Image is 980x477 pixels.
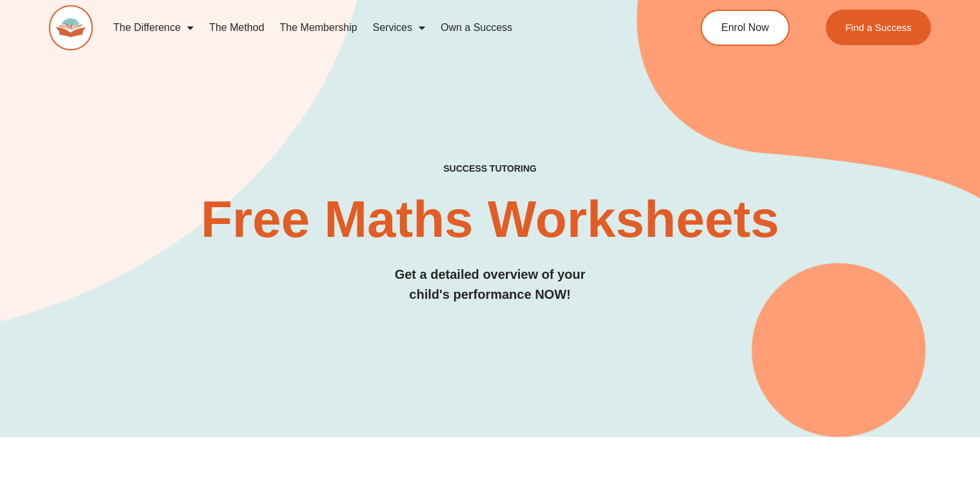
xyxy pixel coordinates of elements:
[49,163,931,174] h4: SUCCESS TUTORING​
[826,10,932,45] a: Find a Success
[49,265,931,305] h3: Get a detailed overview of your child's performance NOW!
[846,23,912,32] span: Find a Success
[272,13,365,43] a: The Membership
[721,23,769,33] span: Enrol Now
[49,194,931,245] h2: Free Maths Worksheets​
[433,13,520,43] a: Own a Success
[106,13,651,43] nav: Menu
[201,13,272,43] a: The Method
[701,10,790,46] a: Enrol Now
[106,13,202,43] a: The Difference
[365,13,433,43] a: Services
